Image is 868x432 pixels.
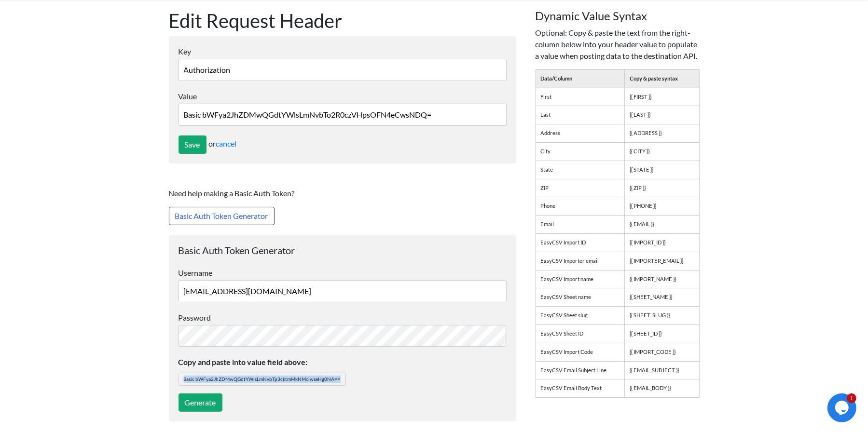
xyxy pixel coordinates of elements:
[625,379,699,398] td: {{ EMAIL_BODY }}
[625,270,699,288] td: {{ IMPORT_NAME }}
[536,252,625,270] td: EasyCSV Importer email
[536,69,625,88] th: Data/Column
[536,233,625,252] td: EasyCSV Import ID
[625,324,699,343] td: {{ SHEET_ID }}
[625,307,699,325] td: {{ SHEET_SLUG }}
[179,373,346,386] span: Basic bWFya2JhZDMwQGdtYWlsLmNvbTp3cktmMkNMciwseHg0NA==
[179,244,507,263] h5: Basic Auth Token Generator
[536,307,625,325] td: EasyCSV Sheet slug
[625,252,699,270] td: {{ IMPORTER_EMAIL }}
[536,9,700,23] h4: Dynamic Value Syntax
[536,197,625,216] td: Phone
[179,46,507,57] label: Key
[625,179,699,197] td: {{ ZIP }}
[625,216,699,234] td: {{ EMAIL }}
[536,216,625,234] td: Email
[536,361,625,379] td: EasyCSV Email Subject Line
[536,88,625,106] td: First
[169,207,275,225] a: Basic Auth Token Generator
[536,142,625,161] td: City
[179,357,308,366] strong: Copy and paste into value field above:
[216,139,237,148] a: cancel
[625,361,699,379] td: {{ EMAIL_SUBJECT }}
[179,135,207,154] input: Save
[179,91,507,102] label: Value
[827,393,858,422] iframe: chat widget
[536,324,625,343] td: EasyCSV Sheet ID
[169,188,516,199] p: Need help making a Basic Auth Token?
[536,106,625,124] td: Last
[536,179,625,197] td: ZIP
[536,161,625,179] td: State
[625,197,699,216] td: {{ PHONE }}
[625,343,699,361] td: {{ IMPORT_CODE }}
[625,124,699,143] td: {{ ADDRESS }}
[625,288,699,307] td: {{ SHEET_NAME }}
[625,233,699,252] td: {{ IMPORT_ID }}
[179,393,222,412] input: Generate
[536,288,625,307] td: EasyCSV Sheet name
[625,69,699,88] th: Copy & paste syntax
[625,142,699,161] td: {{ CITY }}
[625,106,699,124] td: {{ LAST }}
[536,270,625,288] td: EasyCSV Import name
[625,161,699,179] td: {{ STATE }}
[536,379,625,398] td: EasyCSV Email Body Text
[536,124,625,143] td: Address
[536,343,625,361] td: EasyCSV Import Code
[179,312,507,324] label: Password
[179,135,507,154] div: or
[179,267,507,279] label: Username
[536,27,700,62] p: Optional: Copy & paste the text from the right-column below into your header value to populate a ...
[169,9,516,32] h1: Edit Request Header
[625,88,699,106] td: {{ FIRST }}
